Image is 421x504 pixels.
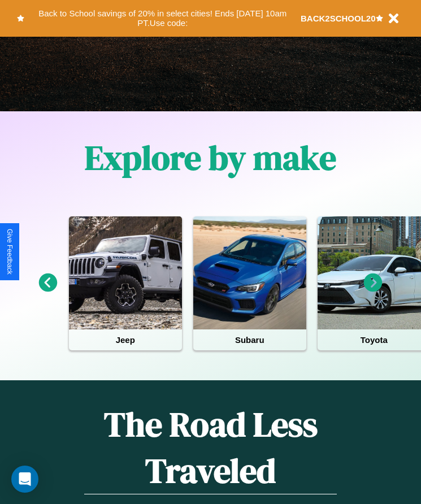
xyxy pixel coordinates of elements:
[193,329,306,350] h4: Subaru
[11,466,38,493] div: Open Intercom Messenger
[301,14,376,23] b: BACK2SCHOOL20
[6,229,14,275] div: Give Feedback
[24,6,301,31] button: Back to School savings of 20% in select cities! Ends [DATE] 10am PT.Use code:
[69,329,182,350] h4: Jeep
[84,401,337,494] h1: The Road Less Traveled
[85,134,336,181] h1: Explore by make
